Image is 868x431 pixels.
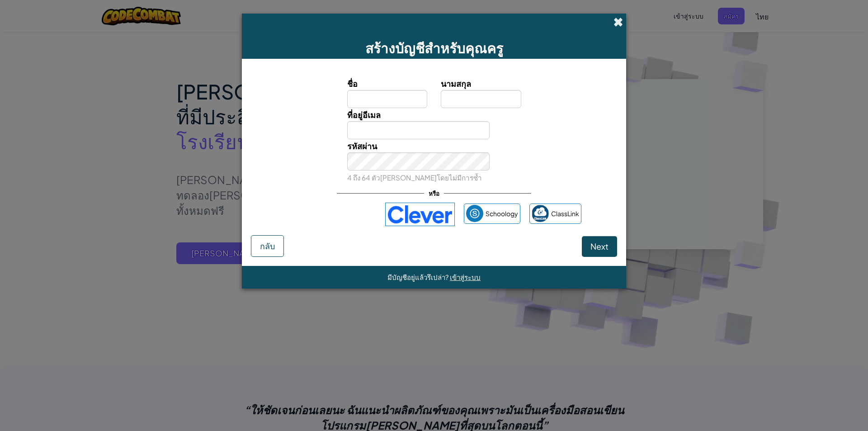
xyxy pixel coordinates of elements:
[385,203,455,226] img: clever-logo-blue.png
[347,78,358,89] span: ชื่อ
[251,235,284,257] button: กลับ
[424,187,444,200] span: หรือ
[347,173,482,182] small: 4 ถึง 64 ตัว[PERSON_NAME]โดยไม่มีการซ้ำ
[450,273,481,281] a: เข้าสู่ระบบ
[387,273,450,281] span: มีบัญชีอยู่แล้วรึเปล่า?
[466,205,483,222] img: schoology.png
[260,241,275,251] span: กลับ
[486,207,518,220] span: Schoology
[283,204,381,224] iframe: ปุ่มลงชื่อเข้าใช้ด้วย Google
[532,205,549,222] img: classlink-logo-small.png
[347,109,381,120] span: ที่อยู่อีเมล
[551,207,579,220] span: ClassLink
[582,236,617,257] button: Next
[590,241,609,251] span: Next
[441,78,471,89] span: นามสกุล
[347,141,377,151] span: รหัสผ่าน
[365,39,503,57] span: สร้างบัญชีสำหรับคุณครู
